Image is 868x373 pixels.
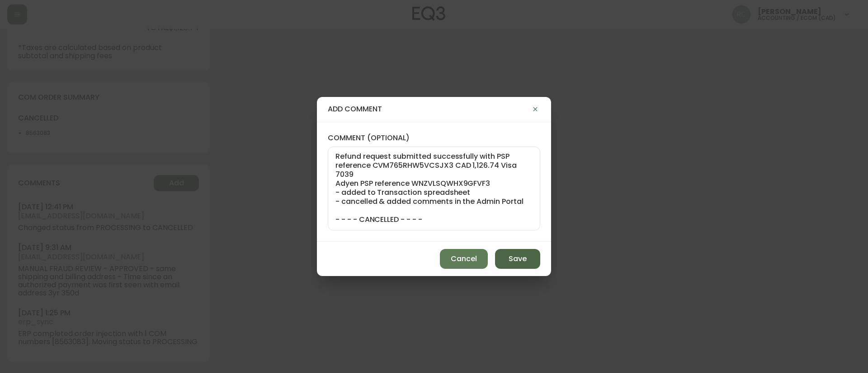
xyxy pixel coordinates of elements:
label: comment (optional) [328,133,540,143]
span: Save [509,254,527,264]
button: Cancel [440,249,488,269]
h4: add comment [328,104,530,114]
span: Cancel [451,254,477,264]
button: Save [495,249,540,269]
textarea: ECOM CANCELLATION - ORDERED WRONG SIZE ORD# 4134770 TICKET# 822840 - [PERSON_NAME] already delete... [335,152,533,225]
